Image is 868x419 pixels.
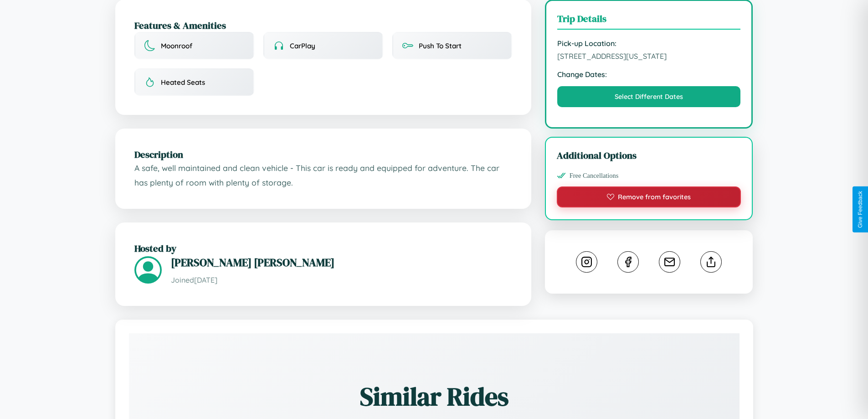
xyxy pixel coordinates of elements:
h3: Trip Details [557,12,741,30]
div: Give Feedback [857,191,863,228]
h2: Similar Rides [161,379,708,414]
span: Push To Start [419,41,462,50]
h2: Description [134,148,512,161]
h3: [PERSON_NAME] [PERSON_NAME] [171,255,512,270]
span: CarPlay [290,41,315,50]
button: Select Different Dates [557,86,741,107]
h2: Features & Amenities [134,19,512,32]
span: Heated Seats [161,78,205,87]
strong: Pick-up Location: [557,39,741,48]
span: [STREET_ADDRESS][US_STATE] [557,52,741,61]
span: Free Cancellations [570,172,619,180]
p: A safe, well maintained and clean vehicle - This car is ready and equipped for adventure. The car... [134,161,512,190]
strong: Change Dates: [557,70,741,79]
p: Joined [DATE] [171,274,512,287]
button: Remove from favorites [557,186,741,207]
h3: Additional Options [557,149,741,162]
span: Moonroof [161,41,192,50]
h2: Hosted by [134,242,512,255]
